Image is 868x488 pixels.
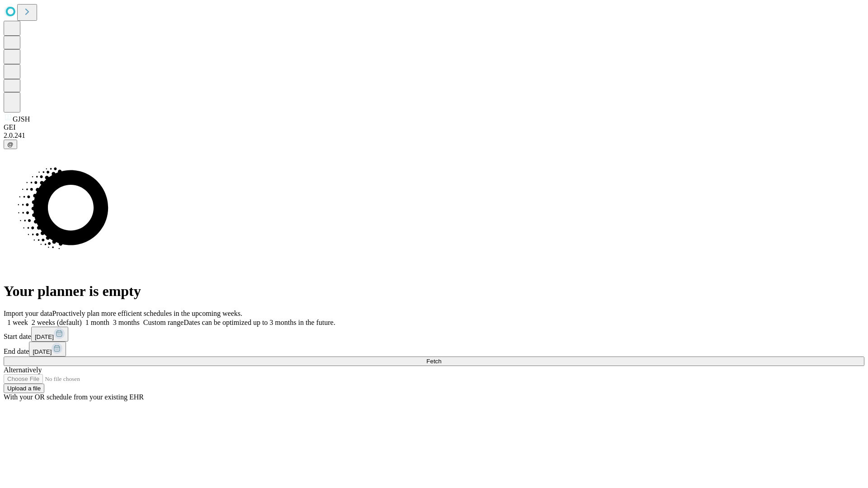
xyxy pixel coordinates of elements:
button: @ [4,140,17,149]
span: Proactively plan more efficient schedules in the upcoming weeks. [52,310,242,317]
button: [DATE] [29,342,66,357]
span: 3 months [113,319,140,326]
button: Fetch [4,357,864,366]
span: [DATE] [33,348,52,355]
h1: Your planner is empty [4,283,864,300]
span: GJSH [13,115,30,123]
span: 1 week [7,319,28,326]
span: 2 weeks (default) [32,319,82,326]
span: Alternatively [4,366,42,374]
span: With your OR schedule from your existing EHR [4,393,144,401]
span: Dates can be optimized up to 3 months in the future. [184,319,335,326]
span: 1 month [85,319,109,326]
button: Upload a file [4,384,44,393]
span: Fetch [426,358,441,365]
div: End date [4,342,864,357]
div: Start date [4,327,864,342]
span: [DATE] [35,333,54,340]
span: Custom range [143,319,184,326]
span: @ [7,141,14,148]
div: 2.0.241 [4,131,864,140]
span: Import your data [4,310,52,317]
button: [DATE] [31,327,68,342]
div: GEI [4,123,864,131]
